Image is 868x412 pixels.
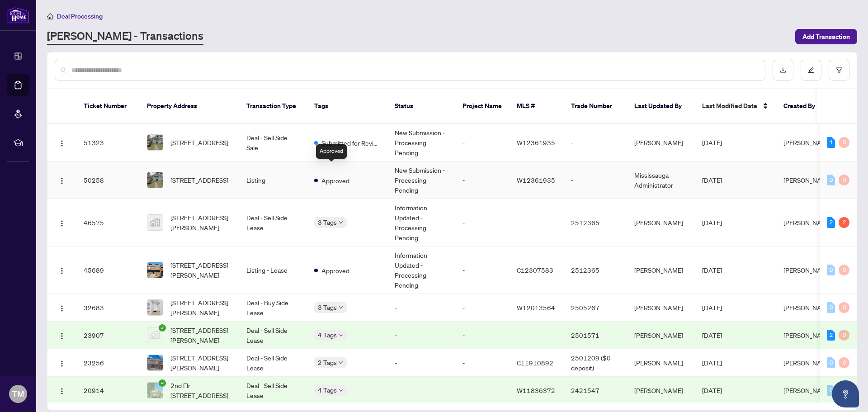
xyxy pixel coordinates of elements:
td: 32683 [76,294,140,322]
td: - [387,294,455,322]
div: 0 [839,175,849,185]
span: [DATE] [702,303,722,312]
div: 2 [839,217,849,228]
td: Deal - Sell Side Lease [239,322,307,349]
span: Add Transaction [802,29,850,44]
span: [DATE] [702,266,722,274]
div: Approved [316,144,347,159]
span: [STREET_ADDRESS][PERSON_NAME] [170,325,232,345]
span: [STREET_ADDRESS][PERSON_NAME] [170,353,232,373]
th: Last Updated By [627,89,695,124]
button: Open asap [832,380,859,407]
span: down [339,305,343,310]
div: 0 [827,385,835,396]
div: 0 [839,302,849,313]
td: 23256 [76,349,140,377]
td: 20914 [76,377,140,404]
td: 2501209 ($0 deposit) [564,349,627,377]
span: 2 Tags [318,357,337,368]
a: [PERSON_NAME] - Transactions [47,28,203,45]
img: thumbnail-img [147,262,163,278]
img: Logo [58,332,66,340]
button: edit [801,60,821,81]
span: [DATE] [702,138,722,147]
button: download [773,60,793,81]
th: Status [387,89,455,124]
span: [DATE] [702,218,722,227]
button: Logo [55,263,69,277]
button: Logo [55,300,69,315]
span: check-circle [159,324,166,331]
span: 4 Tags [318,330,337,340]
td: Deal - Sell Side Lease [239,349,307,377]
span: [DATE] [702,359,722,367]
img: Logo [58,177,66,185]
td: - [564,124,627,161]
img: thumbnail-img [147,135,163,150]
span: 4 Tags [318,385,337,395]
div: 0 [839,330,849,341]
span: [PERSON_NAME] [783,218,832,227]
button: Logo [55,173,69,187]
span: Approved [321,175,349,185]
span: W12361935 [517,176,555,184]
button: Logo [55,383,69,398]
td: Deal - Sell Side Lease [239,377,307,404]
th: MLS # [509,89,564,124]
td: Deal - Sell Side Sale [239,124,307,161]
td: New Submission - Processing Pending [387,124,455,161]
td: - [455,294,509,322]
img: thumbnail-img [147,327,163,343]
span: [DATE] [702,386,722,394]
th: Created By [776,89,830,124]
img: thumbnail-img [147,300,163,315]
td: - [387,377,455,404]
span: [PERSON_NAME] [783,176,832,184]
span: W12361935 [517,138,555,147]
span: down [339,333,343,337]
td: Deal - Buy Side Lease [239,294,307,322]
span: [DATE] [702,331,722,339]
th: Property Address [140,89,239,124]
span: [STREET_ADDRESS][PERSON_NAME] [170,298,232,317]
td: [PERSON_NAME] [627,124,695,161]
div: 2 [827,330,835,341]
td: 23907 [76,322,140,349]
button: Logo [55,215,69,230]
td: - [455,199,509,246]
span: 3 Tags [318,302,337,313]
span: Deal Processing [57,12,103,20]
th: Trade Number [564,89,627,124]
button: filter [829,60,849,81]
button: Logo [55,135,69,150]
td: - [455,124,509,161]
td: Mississauga Administrator [627,161,695,199]
div: 0 [827,175,835,185]
td: 2512365 [564,246,627,294]
td: New Submission - Processing Pending [387,161,455,199]
td: - [387,322,455,349]
span: check-circle [159,379,166,387]
img: Logo [58,267,66,275]
img: Logo [58,140,66,147]
img: logo [7,7,29,24]
th: Last Modified Date [695,89,776,124]
td: [PERSON_NAME] [627,246,695,294]
span: home [47,13,53,19]
span: [PERSON_NAME] [783,331,832,339]
span: download [780,67,786,73]
td: - [564,161,627,199]
span: edit [808,67,814,73]
div: 0 [827,357,835,368]
td: - [455,349,509,377]
span: filter [836,67,842,73]
span: down [339,360,343,365]
td: Deal - Sell Side Lease [239,199,307,246]
span: [STREET_ADDRESS][PERSON_NAME] [170,213,232,232]
div: 0 [839,265,849,275]
span: W11836372 [517,386,555,394]
span: [DATE] [702,176,722,184]
td: 2421547 [564,377,627,404]
img: thumbnail-img [147,215,163,230]
span: down [339,388,343,393]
